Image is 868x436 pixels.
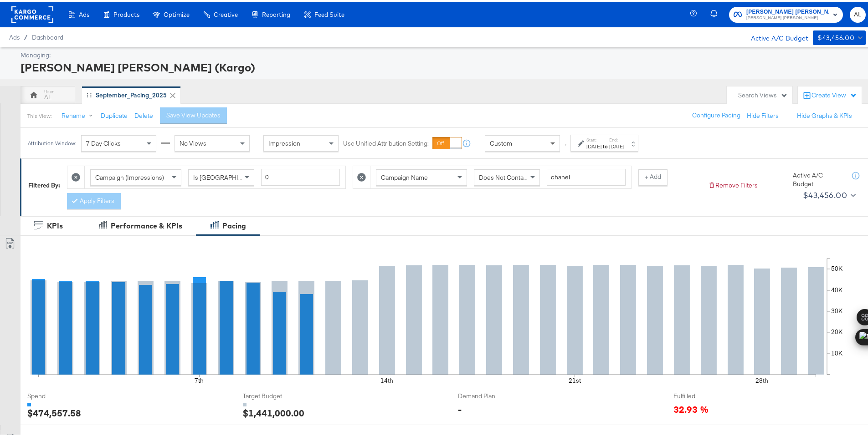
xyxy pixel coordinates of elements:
[27,405,81,418] div: $474,557.58
[831,263,843,271] text: 50K
[738,89,788,98] div: Search Views
[831,284,843,292] text: 40K
[561,142,570,145] span: ↑
[96,89,167,98] div: September_Pacing_2025
[755,375,768,383] text: 28th
[214,9,238,16] span: Creative
[27,390,96,399] span: Spend
[193,172,263,180] span: Is [GEOGRAPHIC_DATA]
[831,326,843,334] text: 20K
[586,141,601,148] div: [DATE]
[817,30,854,42] div: $43,456.00
[262,9,290,16] span: Reporting
[164,9,190,16] span: Optimize
[746,5,829,15] span: [PERSON_NAME] [PERSON_NAME] (Kargo)
[813,29,866,43] button: $43,456.00
[87,91,92,96] div: Drag to reorder tab
[268,137,300,146] span: Impression
[812,89,857,98] div: Create View
[803,187,847,200] div: $43,456.00
[44,91,51,100] div: AL
[609,135,624,141] label: End:
[314,9,344,16] span: Feed Suite
[28,179,60,188] div: Filtered By:
[793,169,843,186] div: Active A/C Budget
[20,32,32,39] span: /
[799,186,858,201] button: $43,456.00
[850,5,866,21] button: AL
[381,172,428,180] span: Campaign Name
[111,219,182,229] div: Performance & KPIs
[609,141,624,148] div: [DATE]
[458,401,462,414] div: -
[797,110,852,118] button: Hide Graphs & KPIs
[47,219,63,229] div: KPIs
[831,305,843,313] text: 30K
[86,137,121,146] span: 7 Day Clicks
[586,135,601,141] label: Start:
[79,9,89,16] span: Ads
[747,110,779,118] button: Hide Filters
[343,137,429,146] label: Use Unified Attribution Setting:
[741,29,808,42] div: Active A/C Budget
[243,390,311,399] span: Target Budget
[9,32,20,39] span: Ads
[21,49,863,58] div: Managing:
[686,106,747,122] button: Configure Pacing
[195,375,204,383] text: 7th
[746,13,829,20] span: [PERSON_NAME] [PERSON_NAME]
[479,172,529,180] span: Does Not Contain
[673,390,742,399] span: Fulfilled
[134,110,153,118] button: Delete
[458,390,526,399] span: Demand Plan
[21,58,863,73] div: [PERSON_NAME] [PERSON_NAME] (Kargo)
[32,32,63,39] a: Dashboard
[243,405,304,418] div: $1,441,000.00
[638,167,668,184] button: + Add
[547,167,626,184] input: Enter a search term
[708,179,758,188] button: Remove Filters
[101,110,128,118] button: Duplicate
[729,5,843,21] button: [PERSON_NAME] [PERSON_NAME] (Kargo)[PERSON_NAME] [PERSON_NAME]
[27,111,51,118] div: This View:
[113,9,139,16] span: Products
[569,375,581,383] text: 21st
[853,8,862,18] span: AL
[261,167,340,184] input: Enter a number
[490,137,512,146] span: Custom
[673,401,709,413] span: 32.93 %
[27,138,77,145] div: Attribution Window:
[55,106,103,122] button: Rename
[180,137,206,146] span: No Views
[95,172,164,180] span: Campaign (Impressions)
[222,219,246,229] div: Pacing
[601,141,609,148] strong: to
[380,375,393,383] text: 14th
[831,347,843,355] text: 10K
